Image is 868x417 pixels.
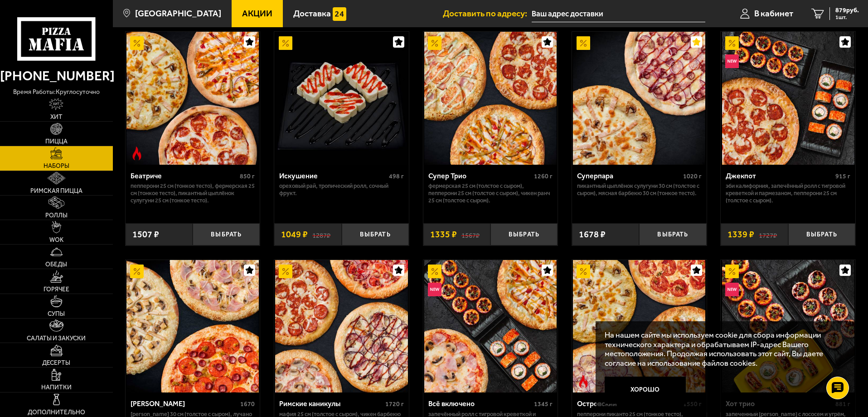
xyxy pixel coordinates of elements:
[48,311,65,317] span: Супы
[577,375,590,388] img: Острое блюдо
[577,399,681,408] div: Островский
[835,7,859,14] span: 879 руб.
[385,400,404,408] span: 1720 г
[28,409,85,416] span: Дополнительно
[131,399,238,408] div: [PERSON_NAME]
[726,182,850,204] p: Эби Калифорния, Запечённый ролл с тигровой креветкой и пармезаном, Пепперони 25 см (толстое с сыр...
[126,260,260,392] a: АкционныйХет Трик
[534,400,553,408] span: 1345 г
[42,360,70,366] span: Десерты
[725,36,739,50] img: Акционный
[293,9,331,18] span: Доставка
[577,36,590,50] img: Акционный
[279,265,292,278] img: Акционный
[428,283,441,296] img: Новинка
[312,230,330,239] s: 1287 ₽
[45,212,68,219] span: Роллы
[428,399,532,408] div: Всё включено
[50,114,63,120] span: Хит
[274,260,409,392] a: АкционныйРимские каникулы
[721,32,855,164] a: АкционныйНовинкаДжекпот
[534,172,553,180] span: 1260 г
[275,260,407,392] img: Римские каникулы
[279,182,404,197] p: Ореховый рай, Тропический ролл, Сочный фрукт.
[490,223,558,245] button: Выбрать
[274,32,409,164] a: АкционныйИскушение
[639,223,706,245] button: Выбрать
[573,32,705,164] img: Суперпара
[726,172,833,180] div: Джекпот
[572,32,707,164] a: АкционныйСуперпара
[27,335,86,342] span: Салаты и закуски
[126,32,259,164] img: Беатриче
[389,172,404,180] span: 498 г
[131,182,255,204] p: Пепперони 25 см (тонкое тесто), Фермерская 25 см (тонкое тесто), Пикантный цыплёнок сулугуни 25 с...
[126,260,259,392] img: Хет Трик
[430,230,457,239] span: 1335 ₽
[573,260,705,392] img: Островский
[240,172,255,180] span: 850 г
[242,9,272,18] span: Акции
[342,223,409,245] button: Выбрать
[835,172,850,180] span: 915 г
[130,147,144,160] img: Острое блюдо
[45,261,67,268] span: Обеды
[279,172,387,180] div: Искушение
[443,9,532,18] span: Доставить по адресу:
[572,260,707,392] a: АкционныйОстрое блюдоОстровский
[577,265,590,278] img: Акционный
[424,260,557,392] img: Всё включено
[424,32,557,164] img: Супер Трио
[759,230,777,239] s: 1727 ₽
[605,377,686,404] button: Хорошо
[428,182,553,204] p: Фермерская 25 см (толстое с сыром), Пепперони 25 см (толстое с сыром), Чикен Ранч 25 см (толстое ...
[279,36,292,50] img: Акционный
[725,54,739,68] img: Новинка
[428,265,441,278] img: Акционный
[44,163,69,169] span: Наборы
[44,286,69,293] span: Горячее
[30,188,82,194] span: Римская пицца
[49,237,63,243] span: WOK
[45,138,68,145] span: Пицца
[605,330,842,368] p: На нашем сайте мы используем cookie для сбора информации технического характера и обрабатываем IP...
[722,260,854,392] img: Хот трио
[722,32,854,164] img: Джекпот
[532,5,705,22] input: Ваш адрес доставки
[281,230,308,239] span: 1049 ₽
[131,172,238,180] div: Беатриче
[130,36,144,50] img: Акционный
[577,172,681,180] div: Суперпара
[461,230,480,239] s: 1567 ₽
[577,182,702,197] p: Пикантный цыплёнок сулугуни 30 см (толстое с сыром), Мясная Барбекю 30 см (тонкое тесто).
[126,32,260,164] a: АкционныйОстрое блюдоБеатриче
[754,9,793,18] span: В кабинет
[130,265,144,278] img: Акционный
[275,32,407,164] img: Искушение
[333,7,346,21] img: 15daf4d41897b9f0e9f617042186c801.svg
[683,172,702,180] span: 1020 г
[423,260,558,392] a: АкционныйНовинкаВсё включено
[835,15,859,20] span: 1 шт.
[428,172,532,180] div: Супер Трио
[279,399,383,408] div: Римские каникулы
[193,223,260,245] button: Выбрать
[132,230,159,239] span: 1507 ₽
[135,9,221,18] span: [GEOGRAPHIC_DATA]
[423,32,558,164] a: АкционныйСупер Трио
[428,36,441,50] img: Акционный
[725,265,739,278] img: Акционный
[240,400,255,408] span: 1670
[788,223,855,245] button: Выбрать
[725,283,739,296] img: Новинка
[727,230,754,239] span: 1339 ₽
[721,260,855,392] a: АкционныйНовинкаХот трио
[41,384,72,391] span: Напитки
[579,230,606,239] span: 1678 ₽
